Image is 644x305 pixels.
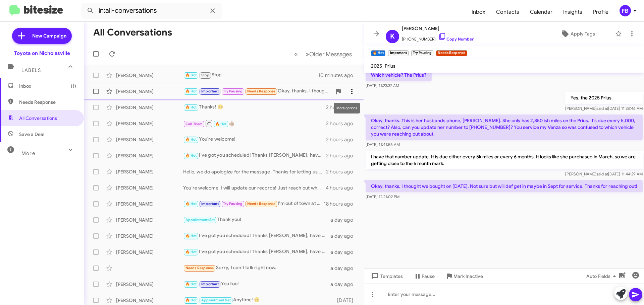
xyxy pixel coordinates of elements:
[390,31,395,42] span: K
[201,73,209,77] span: Stop
[183,216,330,224] div: Thank you!
[466,2,491,22] a: Inbox
[116,120,183,127] div: [PERSON_NAME]
[19,115,57,122] span: All Conversations
[185,266,214,270] span: Needs Response
[436,50,467,56] small: Needs Response
[183,71,318,79] div: Stop
[330,233,359,239] div: a day ago
[247,89,276,93] span: Needs Response
[324,201,359,207] div: 18 hours ago
[565,92,643,104] p: Yes, the 2025 Prius.
[116,72,183,79] div: [PERSON_NAME]
[438,36,474,42] a: Copy Number
[185,282,197,286] span: 🔥 Hot
[588,2,614,22] span: Profile
[185,89,197,93] span: 🔥 Hot
[318,72,359,79] div: 10 minutes ago
[525,2,558,22] span: Calendar
[183,280,330,288] div: You too!
[371,50,385,56] small: 🔥 Hot
[334,297,359,304] div: [DATE]
[185,234,197,238] span: 🔥 Hot
[586,270,619,282] span: Auto Fields
[408,270,440,282] button: Pause
[185,250,197,254] span: 🔥 Hot
[116,297,183,304] div: [PERSON_NAME]
[366,115,643,140] p: Okay, thanks. This is her husbands phone, [PERSON_NAME]. She only has 2,850 ish miles on the Priu...
[581,270,624,282] button: Auto Fields
[185,137,197,142] span: 🔥 Hot
[201,89,219,93] span: Important
[326,120,359,127] div: 2 hours ago
[558,2,588,22] a: Insights
[14,50,70,57] div: Toyota on Nicholasville
[366,69,432,81] p: Which vehicle? The Prius?
[116,249,183,255] div: [PERSON_NAME]
[183,119,326,128] div: 👍🏽
[21,150,35,156] span: More
[366,142,400,147] span: [DATE] 11:41:56 AM
[93,27,172,38] h1: All Conversations
[366,194,399,199] span: [DATE] 12:21:02 PM
[116,217,183,223] div: [PERSON_NAME]
[326,136,359,143] div: 2 hours ago
[596,171,608,176] span: said at
[183,168,326,175] div: Hello, we do apologize for the message. Thanks for letting us know, we will update our records! H...
[12,28,72,44] a: New Campaign
[183,103,326,111] div: Thanks! 😊
[302,47,356,61] button: Next
[185,105,197,109] span: 🔥 Hot
[116,184,183,191] div: [PERSON_NAME]
[185,73,197,77] span: 🔥 Hot
[19,83,76,89] span: Inbox
[81,3,222,19] input: Search
[306,50,309,58] span: »
[330,217,359,223] div: a day ago
[371,63,382,69] span: 2025
[116,136,183,143] div: [PERSON_NAME]
[116,88,183,95] div: [PERSON_NAME]
[247,202,276,206] span: Needs Response
[309,51,352,58] span: Older Messages
[491,2,525,22] a: Contacts
[565,106,643,111] span: [PERSON_NAME] [DATE] 11:38:46 AM
[453,270,483,282] span: Mark Inactive
[183,200,324,208] div: I'm out of town at the moment so I'll have to find the best time once I'm back
[388,50,408,56] small: Important
[596,106,608,111] span: said at
[201,282,219,286] span: Important
[215,122,227,126] span: 🔥 Hot
[290,47,356,61] nav: Page navigation example
[620,5,631,16] div: FB
[185,298,197,302] span: 🔥 Hot
[183,232,330,240] div: I've got you scheduled! Thanks [PERSON_NAME], have a great day!
[19,131,44,138] span: Save a Deal
[223,202,243,206] span: Try Pausing
[330,265,359,272] div: a day ago
[364,270,408,282] button: Templates
[116,152,183,159] div: [PERSON_NAME]
[366,83,399,88] span: [DATE] 11:23:37 AM
[411,50,433,56] small: Try Pausing
[32,32,66,39] span: New Campaign
[223,89,243,93] span: Try Pausing
[183,136,326,143] div: You're welcome!
[116,201,183,207] div: [PERSON_NAME]
[326,104,359,111] div: 2 hours ago
[183,87,332,95] div: Okay, thanks. I thought we bought on [DATE]. Not sure but will def get in maybe in Sept for servi...
[183,248,330,256] div: I've got you scheduled! Thanks [PERSON_NAME], have a great day!
[294,50,298,58] span: «
[183,264,330,272] div: Sorry, I can't talk right now.
[543,28,612,40] button: Apply Tags
[201,298,231,302] span: Appointment Set
[185,202,197,206] span: 🔥 Hot
[571,28,595,40] span: Apply Tags
[21,67,41,73] span: Labels
[370,270,403,282] span: Templates
[183,152,326,159] div: I've got you scheduled! Thanks [PERSON_NAME], have a great day!
[201,202,219,206] span: Important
